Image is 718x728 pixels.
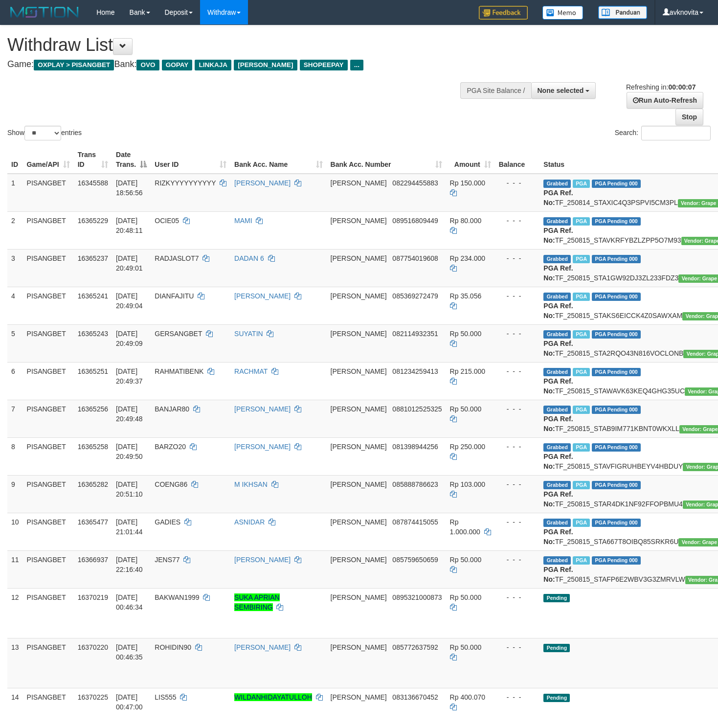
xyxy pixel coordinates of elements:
[331,643,387,651] span: [PERSON_NAME]
[446,146,495,174] th: Amount: activate to sort column ascending
[392,518,438,526] span: Copy 087874415055 to clipboard
[543,694,570,702] span: Pending
[23,287,74,324] td: PISANGBET
[542,6,583,20] img: Button%20Memo.svg
[24,126,61,140] select: Showentries
[155,643,191,651] span: ROHIDIN90
[450,367,485,375] span: Rp 215.000
[392,292,438,300] span: Copy 085369272479 to clipboard
[116,443,143,460] span: [DATE] 20:49:50
[23,475,74,513] td: PISANGBET
[23,211,74,249] td: PISANGBET
[155,330,202,338] span: GERSANGBET
[331,593,387,601] span: [PERSON_NAME]
[7,174,23,212] td: 1
[7,550,23,588] td: 11
[543,255,571,263] span: Grabbed
[573,443,590,452] span: Marked by avkedw
[573,406,590,414] span: Marked by avkedw
[592,217,641,226] span: PGA Pending
[573,481,590,489] span: Marked by avkedw
[331,556,387,564] span: [PERSON_NAME]
[7,638,23,688] td: 13
[234,330,263,338] a: SUYATIN
[450,292,482,300] span: Rp 35.056
[543,490,573,508] b: PGA Ref. No:
[499,291,536,301] div: - - -
[573,519,590,527] span: Marked by avkarief
[573,217,590,226] span: Marked by avkedw
[78,292,108,300] span: 16365241
[234,405,291,413] a: [PERSON_NAME]
[162,60,193,70] span: GOPAY
[543,293,571,301] span: Grabbed
[7,126,82,140] label: Show entries
[7,588,23,638] td: 12
[234,217,252,225] a: MAMI
[592,255,641,263] span: PGA Pending
[499,555,536,565] div: - - -
[116,179,143,197] span: [DATE] 18:56:56
[392,480,438,488] span: Copy 085888786623 to clipboard
[78,518,108,526] span: 16365477
[392,556,438,564] span: Copy 085759650659 to clipboard
[543,340,573,357] b: PGA Ref. No:
[155,367,203,375] span: RAHMATIBENK
[327,146,446,174] th: Bank Acc. Number: activate to sort column ascending
[234,518,265,526] a: ASNIDAR
[78,367,108,375] span: 16365251
[300,60,348,70] span: SHOPEEPAY
[331,292,387,300] span: [PERSON_NAME]
[573,556,590,565] span: Marked by avknovita
[116,217,143,234] span: [DATE] 20:48:11
[392,443,438,451] span: Copy 081398944256 to clipboard
[626,83,696,91] span: Refreshing in:
[543,481,571,489] span: Grabbed
[499,366,536,376] div: - - -
[136,60,159,70] span: OVO
[543,227,573,244] b: PGA Ref. No:
[499,178,536,188] div: - - -
[331,405,387,413] span: [PERSON_NAME]
[592,180,641,188] span: PGA Pending
[116,480,143,498] span: [DATE] 20:51:10
[592,368,641,376] span: PGA Pending
[78,593,108,601] span: 16370219
[543,644,570,652] span: Pending
[74,146,112,174] th: Trans ID: activate to sort column ascending
[543,594,570,602] span: Pending
[392,179,438,187] span: Copy 082294455883 to clipboard
[592,481,641,489] span: PGA Pending
[543,330,571,339] span: Grabbed
[7,324,23,362] td: 5
[450,405,482,413] span: Rp 50.000
[450,254,485,262] span: Rp 234.000
[116,330,143,347] span: [DATE] 20:49:09
[234,593,280,611] a: SUKA APRIAN SEMBIRING
[155,292,194,300] span: DIANFAJITU
[331,367,387,375] span: [PERSON_NAME]
[499,253,536,263] div: - - -
[499,404,536,414] div: - - -
[499,517,536,527] div: - - -
[392,217,438,225] span: Copy 089516809449 to clipboard
[598,6,647,19] img: panduan.png
[234,693,312,701] a: WILDANHIDAYATULLOH
[573,180,590,188] span: Marked by avkjunita
[543,556,571,565] span: Grabbed
[23,550,74,588] td: PISANGBET
[450,217,482,225] span: Rp 80.000
[7,287,23,324] td: 4
[450,593,482,601] span: Rp 50.000
[450,518,480,536] span: Rp 1.000.000
[234,179,291,187] a: [PERSON_NAME]
[78,443,108,451] span: 16365258
[543,519,571,527] span: Grabbed
[78,179,108,187] span: 16345588
[592,556,641,565] span: PGA Pending
[499,329,536,339] div: - - -
[23,513,74,550] td: PISANGBET
[7,249,23,287] td: 3
[392,405,442,413] span: Copy 0881012525325 to clipboard
[450,443,485,451] span: Rp 250.000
